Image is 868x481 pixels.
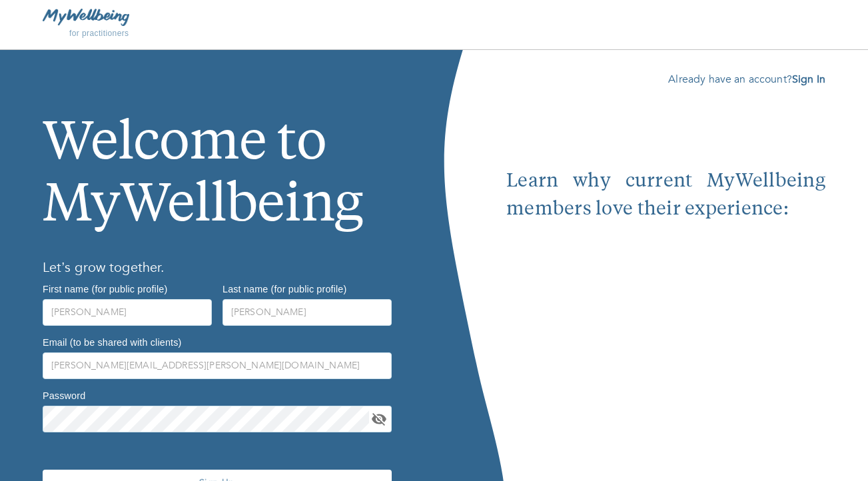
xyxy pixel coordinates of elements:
a: Sign In [792,72,825,87]
p: Already have an account? [506,71,825,87]
input: Type your email address here [43,352,392,379]
h6: Let’s grow together. [43,257,392,278]
h1: Welcome to MyWellbeing [43,71,392,239]
label: Password [43,390,85,400]
label: First name (for public profile) [43,284,167,293]
iframe: Embedded youtube [506,224,821,460]
label: Email (to be shared with clients) [43,337,181,346]
label: Last name (for public profile) [222,284,346,293]
img: MyWellbeing [43,9,129,25]
span: for practitioners [69,29,129,38]
button: toggle password visibility [369,409,389,429]
p: Learn why current MyWellbeing members love their experience: [506,168,825,224]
